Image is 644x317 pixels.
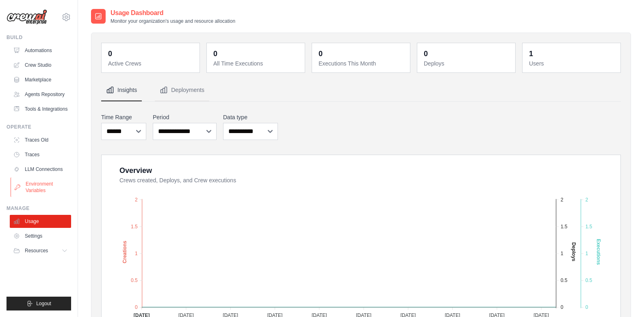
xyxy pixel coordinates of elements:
tspan: 0 [585,304,588,310]
text: Deploys [571,243,577,262]
label: Time Range [101,113,146,121]
img: Logo [7,9,47,25]
button: Insights [101,79,142,101]
dt: All Time Executions [213,59,300,68]
tspan: 0 [561,304,564,310]
span: Logout [36,300,51,307]
tspan: 0.5 [585,278,592,283]
div: 1 [529,48,533,59]
nav: Tabs [101,79,621,101]
a: Environment Variables [11,177,72,197]
tspan: 1 [561,251,564,256]
a: Settings [10,230,71,243]
div: Operate [7,124,71,130]
dt: Executions This Month [319,59,405,68]
a: Crew Studio [10,59,71,72]
a: Tools & Integrations [10,103,71,116]
tspan: 1 [585,251,588,256]
tspan: 2 [561,197,564,203]
a: Traces Old [10,133,71,146]
div: 0 [108,48,112,59]
a: Agents Repository [10,88,71,101]
dt: Active Crews [108,59,195,68]
tspan: 0 [135,304,138,310]
a: Marketplace [10,73,71,86]
a: Usage [10,215,71,228]
tspan: 2 [135,197,138,203]
div: Manage [7,205,71,212]
h2: Usage Dashboard [111,8,235,18]
dt: Users [529,59,616,68]
text: Executions [596,239,601,265]
button: Deployments [155,79,209,101]
span: Resources [25,247,48,254]
tspan: 1 [135,251,138,256]
button: Logout [7,297,71,310]
a: LLM Connections [10,163,71,176]
tspan: 1.5 [561,224,568,230]
p: Monitor your organization's usage and resource allocation [111,18,235,24]
label: Data type [223,113,278,121]
a: Automations [10,44,71,57]
tspan: 0.5 [561,278,568,283]
div: 0 [213,48,217,59]
tspan: 1.5 [131,224,138,230]
dt: Deploys [424,59,510,68]
div: Build [7,34,71,41]
a: Traces [10,148,71,161]
label: Period [153,113,217,121]
dt: Crews created, Deploys, and Crew executions [119,176,611,184]
button: Resources [10,244,71,257]
tspan: 2 [585,197,588,203]
text: Creations [122,240,128,263]
tspan: 0.5 [131,278,138,283]
div: Overview [119,165,152,176]
div: 0 [319,48,323,59]
tspan: 1.5 [585,224,592,230]
div: 0 [424,48,428,59]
